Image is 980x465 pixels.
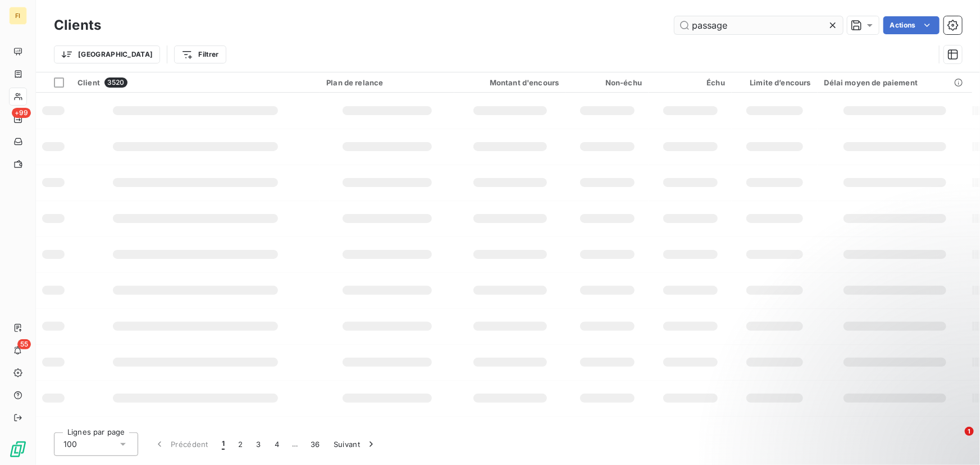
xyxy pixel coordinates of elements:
div: Délai moyen de paiement [824,78,965,87]
span: +99 [12,108,31,118]
button: Filtrer [174,45,226,63]
span: 100 [63,439,77,450]
iframe: Intercom live chat [942,427,969,454]
button: 36 [304,432,327,456]
span: 3520 [104,77,127,88]
button: 4 [268,432,286,456]
span: 55 [17,339,31,349]
button: Précédent [147,432,215,456]
div: Non-échu [572,78,642,87]
div: Échu [655,78,725,87]
input: Rechercher [674,16,843,34]
button: 1 [215,432,231,456]
h3: Clients [54,15,101,35]
button: 3 [250,432,268,456]
button: Actions [883,16,940,34]
div: Limite d’encours [739,78,811,87]
span: 1 [965,427,974,436]
div: Plan de relance [326,78,448,87]
span: Client [78,78,100,87]
span: 1 [222,439,225,450]
iframe: Intercom notifications message [755,356,980,435]
span: … [286,435,304,453]
button: [GEOGRAPHIC_DATA] [54,45,160,63]
div: Montant d'encours [461,78,559,87]
img: Logo LeanPay [9,440,27,458]
button: 2 [231,432,249,456]
div: FI [9,7,27,25]
button: Suivant [327,432,384,456]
